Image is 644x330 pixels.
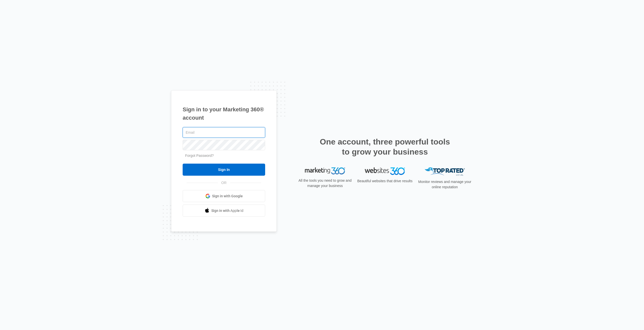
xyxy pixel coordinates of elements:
a: Sign in with Google [183,190,265,202]
img: Top Rated Local [425,167,465,176]
p: All the tools you need to grow and manage your business [297,178,353,188]
img: Marketing 360 [305,167,345,174]
span: OR [218,180,230,185]
p: Monitor reviews and manage your online reputation [417,179,473,190]
span: Sign in with Apple Id [211,208,244,213]
input: Sign In [183,164,265,176]
a: Forgot Password? [185,154,214,158]
h2: One account, three powerful tools to grow your business [318,137,452,157]
a: Sign in with Apple Id [183,205,265,217]
span: Sign in with Google [212,194,243,199]
h1: Sign in to your Marketing 360® account [183,105,265,122]
p: Beautiful websites that drive results [357,178,413,184]
input: Email [183,127,265,138]
img: Websites 360 [365,167,405,175]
